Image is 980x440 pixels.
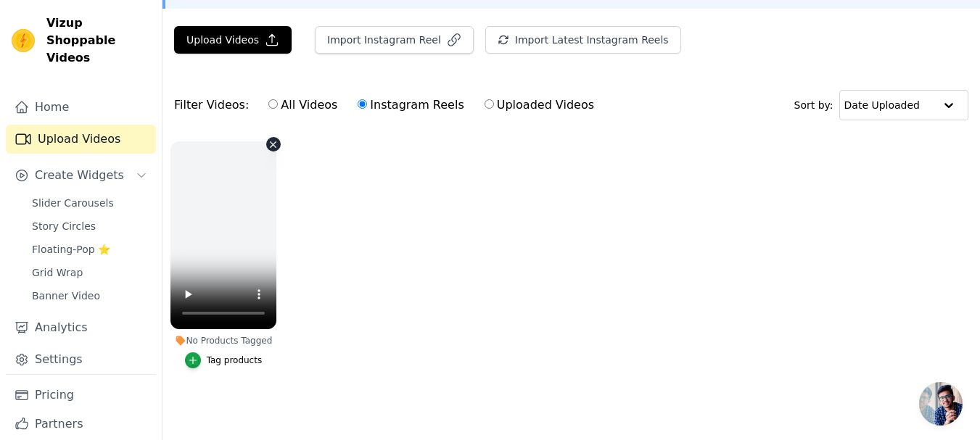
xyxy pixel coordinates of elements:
[23,286,156,306] a: Banner Video
[32,242,110,257] span: Floating-Pop ⭐
[919,382,963,426] a: Open chat
[23,193,156,213] a: Slider Carousels
[484,96,595,115] label: Uploaded Videos
[35,167,124,184] span: Create Widgets
[315,26,474,54] button: Import Instagram Reel
[6,93,156,122] a: Home
[6,345,156,374] a: Settings
[485,99,494,109] input: Uploaded Videos
[32,196,114,210] span: Slider Carousels
[23,216,156,236] a: Story Circles
[357,96,464,115] label: Instagram Reels
[268,96,338,115] label: All Videos
[207,354,263,366] div: Tag products
[185,352,263,368] button: Tag products
[174,26,292,54] button: Upload Videos
[6,161,156,190] button: Create Widgets
[358,99,367,109] input: Instagram Reels
[6,381,156,410] a: Pricing
[794,90,969,120] div: Sort by:
[266,137,281,151] button: Video Delete
[32,219,96,233] span: Story Circles
[6,125,156,154] a: Upload Videos
[12,29,35,52] img: Vizup
[170,335,276,346] div: No Products Tagged
[32,289,100,303] span: Banner Video
[46,14,150,67] span: Vizup Shoppable Videos
[32,265,83,280] span: Grid Wrap
[485,26,681,54] button: Import Latest Instagram Reels
[6,313,156,342] a: Analytics
[6,410,156,439] a: Partners
[268,99,278,109] input: All Videos
[174,88,602,122] div: Filter Videos:
[23,239,156,260] a: Floating-Pop ⭐
[23,262,156,283] a: Grid Wrap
